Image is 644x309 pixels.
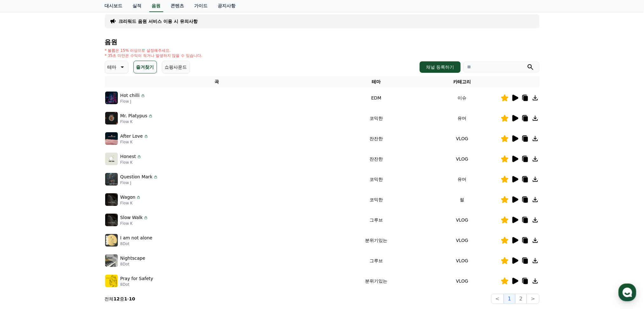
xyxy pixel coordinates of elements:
[424,128,500,149] td: VLOG
[120,235,153,241] p: I am not alone
[105,92,118,104] img: music
[119,18,198,24] a: 크리워드 음원 서비스 이용 시 유의사항
[527,294,539,304] button: >
[329,88,424,108] td: EDM
[120,262,146,267] p: 8Dot
[120,92,140,99] p: Hot chilli
[108,63,117,72] p: 테마
[114,296,120,301] strong: 12
[424,169,500,189] td: 유머
[329,230,424,251] td: 분위기있는
[105,254,118,267] img: music
[120,119,153,124] p: Flow K
[105,61,128,73] button: 테마
[98,211,106,216] span: 설정
[424,108,500,128] td: 유머
[424,210,500,230] td: VLOG
[329,271,424,291] td: 분위기있는
[105,53,203,58] p: * 35초 미만은 수익이 적거나 발생하지 않을 수 있습니다.
[120,255,146,262] p: Nightscape
[424,251,500,271] td: VLOG
[424,149,500,169] td: VLOG
[105,38,539,45] h4: 음원
[329,169,424,189] td: 코믹한
[424,76,500,88] th: 카테고리
[120,113,147,119] p: Mr. Platypus
[162,61,190,73] button: 쇼핑사운드
[424,271,500,291] td: VLOG
[133,61,157,73] button: 즐겨찾기
[20,211,24,216] span: 홈
[105,153,118,165] img: music
[105,76,329,88] th: 곡
[120,99,146,104] p: Flow J
[329,108,424,128] td: 코믹한
[424,88,500,108] td: 이슈
[120,153,136,160] p: Honest
[2,202,42,217] a: 홈
[120,221,149,226] p: Flow K
[420,61,460,73] button: 채널 등록하기
[329,189,424,210] td: 코믹한
[124,296,127,301] strong: 1
[105,275,118,287] img: music
[42,202,82,217] a: 대화
[424,189,500,210] td: 썰
[120,194,136,201] p: Wagon
[329,251,424,271] td: 그루브
[120,282,153,287] p: 8Dot
[129,296,135,301] strong: 10
[120,201,141,206] p: Flow K
[424,230,500,251] td: VLOG
[504,294,515,304] button: 1
[120,160,142,165] p: Flow K
[120,214,143,221] p: Slow Walk
[120,275,153,282] p: Pray for Safety
[120,174,153,180] p: Question Mark
[105,214,118,226] img: music
[120,133,143,140] p: After Love
[515,294,527,304] button: 2
[82,202,122,217] a: 설정
[329,210,424,230] td: 그루브
[120,140,149,145] p: Flow K
[105,296,135,302] p: 전체 중 -
[105,193,118,206] img: music
[105,234,118,247] img: music
[329,76,424,88] th: 테마
[105,112,118,125] img: music
[58,211,66,216] span: 대화
[120,241,153,246] p: 8Dot
[120,180,159,185] p: Flow J
[491,294,504,304] button: <
[105,132,118,145] img: music
[329,128,424,149] td: 잔잔한
[105,48,203,53] p: * 볼륨은 15% 이상으로 설정해주세요.
[105,173,118,186] img: music
[329,149,424,169] td: 잔잔한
